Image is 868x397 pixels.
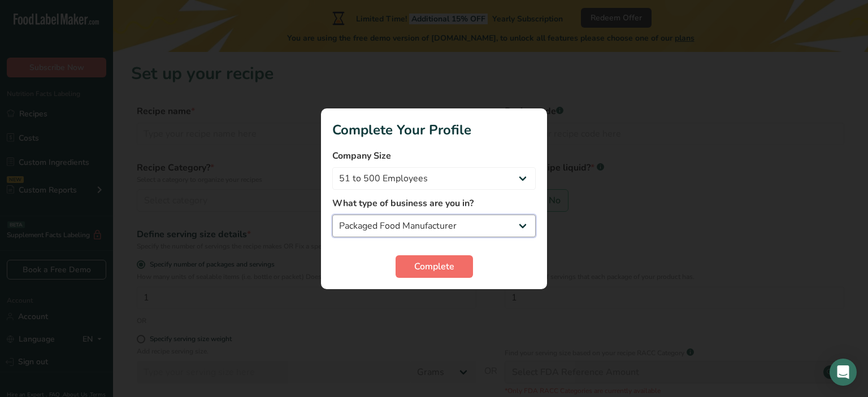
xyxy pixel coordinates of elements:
div: Open Intercom Messenger [830,359,857,386]
label: Company Size [332,149,536,163]
button: Complete [396,255,473,278]
h1: Complete Your Profile [332,120,536,140]
span: Complete [414,260,454,273]
label: What type of business are you in? [332,197,536,210]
